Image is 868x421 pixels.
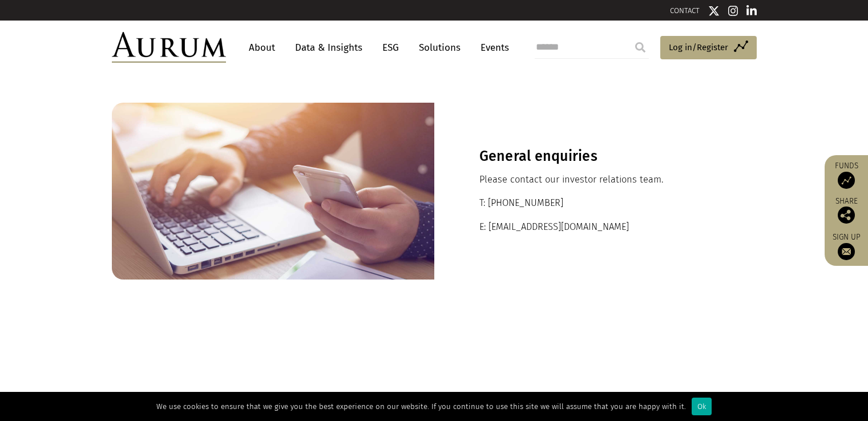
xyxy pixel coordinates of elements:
[377,37,405,58] a: ESG
[479,148,712,165] h3: General enquiries
[479,172,712,187] p: Please contact our investor relations team.
[670,6,700,15] a: CONTACT
[838,207,855,224] img: Share this post
[669,41,728,54] span: Log in/Register
[838,172,855,189] img: Access Funds
[830,197,862,224] div: Share
[243,37,281,58] a: About
[728,5,738,17] img: Instagram icon
[112,32,226,63] img: Aurum
[708,5,720,17] img: Twitter icon
[692,398,712,415] div: Ok
[289,37,368,58] a: Data & Insights
[629,36,652,59] input: Submit
[830,232,862,260] a: Sign up
[830,161,862,189] a: Funds
[479,220,712,234] p: E: [EMAIL_ADDRESS][DOMAIN_NAME]
[660,36,757,60] a: Log in/Register
[479,196,712,211] p: T: [PHONE_NUMBER]
[413,37,466,58] a: Solutions
[838,243,855,260] img: Sign up to our newsletter
[475,37,509,58] a: Events
[746,5,757,17] img: Linkedin icon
